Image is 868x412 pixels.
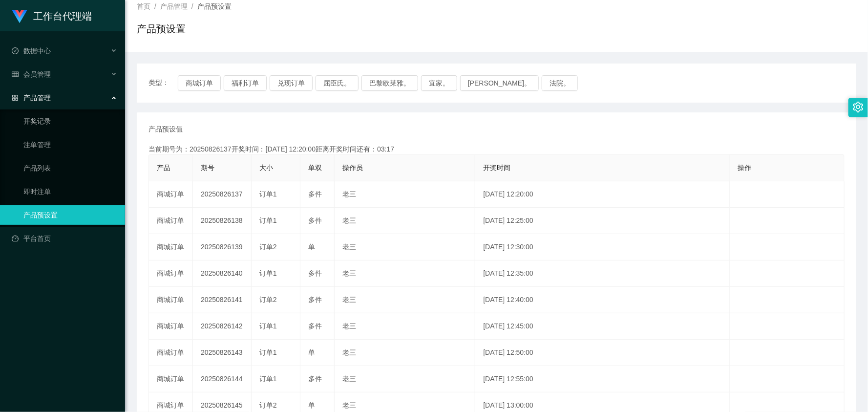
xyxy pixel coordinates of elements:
img: logo.9652507e.png [12,10,27,23]
span: 单 [308,348,315,356]
td: 老三 [335,313,475,340]
span: 多件 [308,217,322,224]
h1: 产品预设置 [137,22,186,36]
td: [DATE] 12:30:00 [475,234,730,260]
a: 工作台代理端 [12,12,92,20]
font: 会员管理 [23,70,51,78]
td: 老三 [335,366,475,392]
button: 巴黎欧莱雅。 [361,75,418,91]
td: 20250826138 [193,208,252,234]
div: 当前期号为：20250826137开奖时间：[DATE] 12:20:00距离开奖时间还有：03:17 [148,144,845,154]
span: 订单1 [259,348,277,356]
button: [PERSON_NAME]。 [460,75,539,91]
span: / [154,2,156,10]
button: 屈臣氏。 [316,75,359,91]
td: 商城订单 [149,208,193,234]
td: 老三 [335,234,475,260]
a: 产品列表 [23,158,117,178]
button: 法院。 [542,75,578,91]
a: 开奖记录 [23,111,117,131]
button: 宜家。 [421,75,457,91]
span: 操作员 [342,164,363,172]
span: 大小 [259,164,273,172]
td: 老三 [335,287,475,313]
td: [DATE] 12:40:00 [475,287,730,313]
span: 首页 [137,2,150,10]
td: 20250826140 [193,260,252,287]
i: 图标： check-circle-o [12,47,19,54]
font: 产品管理 [23,94,51,102]
span: 产品管理 [160,2,188,10]
td: 20250826139 [193,234,252,260]
span: 多件 [308,322,322,330]
span: 开奖时间 [483,164,510,172]
td: 商城订单 [149,287,193,313]
h1: 工作台代理端 [33,0,92,32]
td: 20250826142 [193,313,252,340]
td: 商城订单 [149,366,193,392]
span: 类型： [148,75,178,91]
span: 多件 [308,296,322,304]
span: 订单1 [259,217,277,224]
span: 多件 [308,269,322,277]
a: 图标： 仪表板平台首页 [12,229,117,248]
td: 老三 [335,340,475,366]
td: [DATE] 12:20:00 [475,181,730,208]
td: 商城订单 [149,260,193,287]
span: 期号 [201,164,214,172]
td: 商城订单 [149,181,193,208]
td: [DATE] 12:45:00 [475,313,730,340]
td: 20250826144 [193,366,252,392]
span: 订单2 [259,243,277,251]
span: 订单1 [259,375,277,383]
button: 商城订单 [178,75,221,91]
span: 产品预设值 [148,124,183,134]
i: 图标： AppStore-O [12,94,19,101]
span: 操作 [738,164,751,172]
span: 单双 [308,164,322,172]
a: 产品预设置 [23,205,117,225]
i: 图标： table [12,71,19,78]
td: [DATE] 12:50:00 [475,340,730,366]
td: 20250826143 [193,340,252,366]
td: [DATE] 12:35:00 [475,260,730,287]
span: 产品预设置 [197,2,232,10]
span: / [191,2,193,10]
span: 订单1 [259,269,277,277]
span: 单 [308,401,315,409]
td: 老三 [335,260,475,287]
td: 老三 [335,181,475,208]
font: 数据中心 [23,47,51,55]
td: 商城订单 [149,313,193,340]
td: [DATE] 12:55:00 [475,366,730,392]
span: 订单1 [259,190,277,198]
a: 注单管理 [23,135,117,154]
td: 20250826141 [193,287,252,313]
span: 订单2 [259,401,277,409]
button: 兑现订单 [270,75,313,91]
td: 商城订单 [149,340,193,366]
td: [DATE] 12:25:00 [475,208,730,234]
td: 商城订单 [149,234,193,260]
a: 即时注单 [23,182,117,201]
span: 订单1 [259,322,277,330]
span: 产品 [157,164,170,172]
span: 订单2 [259,296,277,304]
span: 多件 [308,375,322,383]
button: 福利订单 [224,75,267,91]
td: 20250826137 [193,181,252,208]
span: 单 [308,243,315,251]
i: 图标： 设置 [853,102,864,112]
span: 多件 [308,190,322,198]
td: 老三 [335,208,475,234]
